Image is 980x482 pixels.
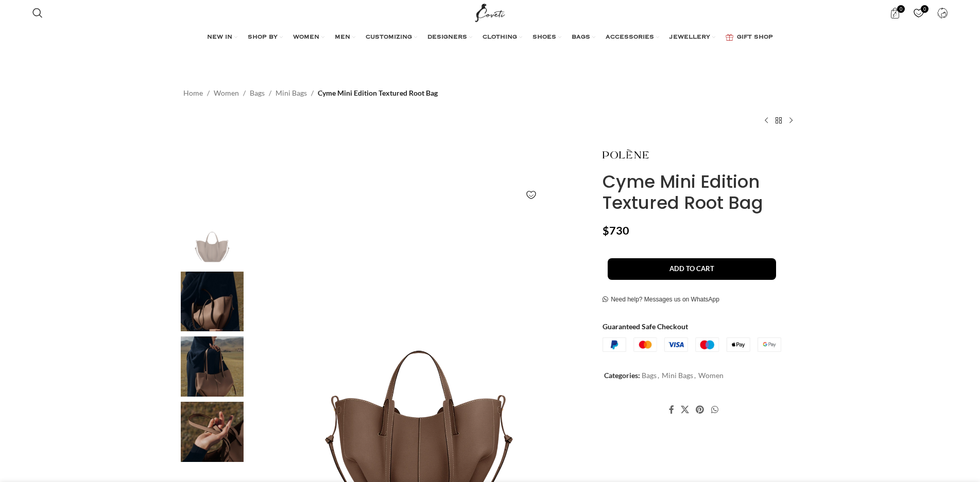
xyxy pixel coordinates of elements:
h1: Cyme Mini Edition Textured Root Bag [603,171,797,213]
a: BAGS [572,27,595,48]
span: JEWELLERY [669,33,710,42]
span: DESIGNERS [427,33,467,42]
a: WhatsApp social link [708,402,721,417]
span: 0 [921,5,929,13]
span: GIFT SHOP [737,33,773,42]
span: BAGS [572,33,590,42]
a: SHOES [532,27,561,48]
bdi: 730 [603,224,629,237]
a: Bags [642,371,657,380]
a: Facebook social link [665,402,677,417]
a: Need help? Messages us on WhatsApp [603,296,719,304]
div: Main navigation [27,27,953,48]
nav: Breadcrumb [183,87,438,99]
a: Previous product [760,114,772,127]
a: Search [27,3,48,23]
img: guaranteed-safe-checkout-bordered.j [603,337,781,352]
span: 0 [897,5,905,13]
span: ACCESSORIES [606,33,654,42]
span: WOMEN [293,33,319,42]
a: Mini Bags [662,371,693,380]
span: SHOES [532,33,556,42]
a: MEN [335,27,355,48]
a: Home [183,87,203,99]
a: GIFT SHOP [726,27,773,48]
a: Site logo [473,8,507,16]
a: NEW IN [207,27,237,48]
a: CUSTOMIZING [366,27,417,48]
a: SHOP BY [248,27,283,48]
img: Polene bag [181,272,244,332]
a: WOMEN [293,27,324,48]
span: $ [603,224,609,237]
a: ACCESSORIES [606,27,659,48]
strong: Guaranteed Safe Checkout [603,322,688,331]
a: DESIGNERS [427,27,472,48]
button: Add to cart [608,258,776,280]
a: Next product [785,114,797,127]
a: 0 [884,3,905,23]
span: SHOP BY [248,33,278,42]
span: MEN [335,33,350,42]
a: Pinterest social link [693,402,708,417]
span: Cyme Mini Edition Textured Root Bag [318,87,438,99]
a: JEWELLERY [669,27,715,48]
span: , [694,370,696,381]
span: NEW IN [207,33,232,42]
span: CLOTHING [483,33,517,42]
span: , [658,370,659,381]
div: My Wishlist [908,3,929,23]
a: Mini Bags [276,87,307,99]
img: Polene Paris [181,402,244,462]
a: Women [214,87,239,99]
span: CUSTOMIZING [366,33,412,42]
img: Polene [603,142,649,166]
a: 0 [908,3,929,23]
a: CLOTHING [483,27,522,48]
img: GiftBag [726,34,733,41]
a: X social link [678,402,693,417]
span: Categories: [604,371,640,380]
a: Bags [250,87,265,99]
a: Women [698,371,724,380]
img: Polene bags [181,336,244,397]
img: Polene [181,206,244,266]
